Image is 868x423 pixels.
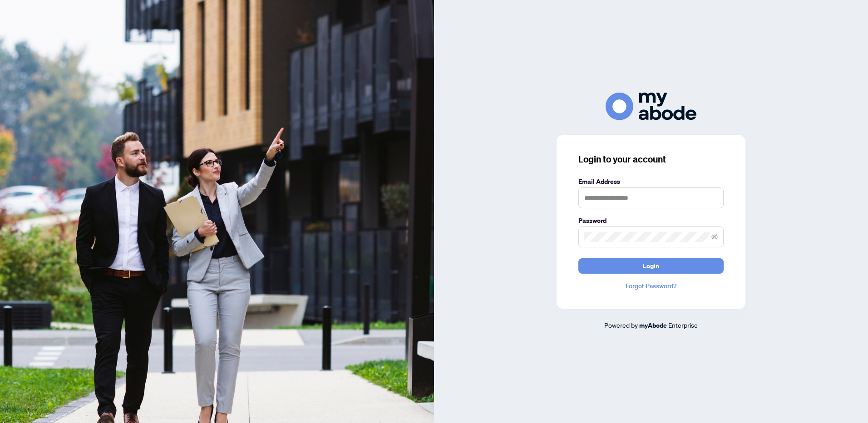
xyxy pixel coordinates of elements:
label: Password [578,216,724,226]
label: Email Address [578,177,724,187]
a: myAbode [639,320,667,330]
span: Enterprise [668,321,698,329]
h3: Login to your account [578,153,724,166]
a: Forgot Password? [578,281,724,291]
span: eye-invisible [711,234,718,240]
button: Login [578,258,724,274]
span: Login [643,259,659,273]
span: Powered by [604,321,638,329]
img: ma-logo [606,93,696,120]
